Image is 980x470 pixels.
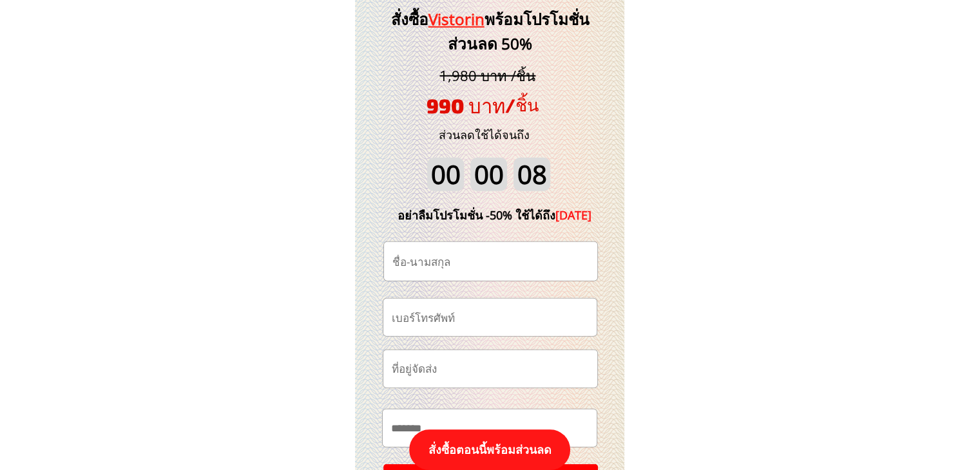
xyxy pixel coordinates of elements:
[427,93,505,117] span: 990 บาท
[389,299,591,335] input: เบอร์โทรศัพท์
[421,126,547,144] h3: ส่วนลดใช้ได้จนถึง
[389,350,592,388] input: ที่อยู่จัดส่ง
[555,207,591,223] span: [DATE]
[428,8,485,30] span: Vistorin
[439,66,535,85] span: 1,980 บาท /ชิ้น
[369,7,611,57] h3: สั่งซื้อ พร้อมโปรโมชั่นส่วนลด 50%
[389,242,592,281] input: ชื่อ-นามสกุล
[378,206,611,225] div: อย่าลืมโปรโมชั่น -50% ใช้ได้ถึง
[409,429,570,470] p: สั่งซื้อตอนนี้พร้อมส่วนลด
[505,94,539,115] span: /ชิ้น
